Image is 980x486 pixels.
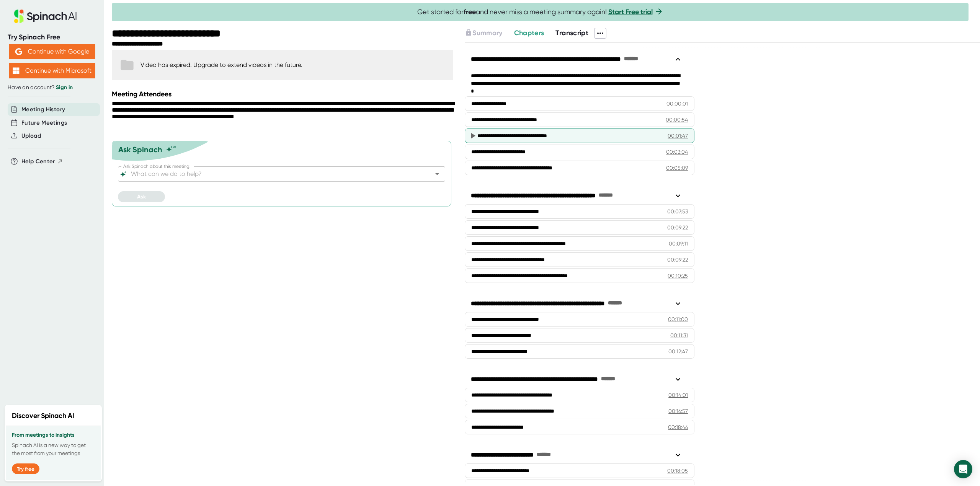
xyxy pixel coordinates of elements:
button: Try free [12,463,39,474]
div: 00:09:22 [667,224,688,231]
button: Continue with Google [9,44,95,59]
button: Help Center [21,157,63,166]
button: Future Meetings [21,119,67,127]
div: Meeting Attendees [112,90,455,98]
div: Video has expired. Upgrade to extend videos in the future. [140,61,302,68]
button: Meeting History [21,105,65,114]
button: Ask [118,191,165,202]
div: 00:14:01 [668,391,688,399]
div: 00:03:04 [666,148,688,156]
div: 00:18:46 [668,423,688,431]
h2: Discover Spinach AI [12,411,74,421]
a: Sign in [56,84,73,91]
div: 00:16:57 [668,407,688,415]
div: 00:05:09 [666,164,688,172]
span: Get started for and never miss a meeting summary again! [417,8,663,16]
a: Start Free trial [608,8,653,16]
div: Ask Spinach [118,145,162,154]
h3: From meetings to insights [12,432,95,438]
div: 00:11:31 [670,332,688,339]
div: 00:10:25 [668,272,688,280]
div: 00:01:47 [668,132,688,140]
div: Have an account? [8,84,96,91]
div: 00:07:53 [667,208,688,215]
span: Transcript [555,29,588,37]
span: Chapters [514,29,544,37]
div: 00:00:01 [666,100,688,107]
button: Chapters [514,28,544,38]
img: Aehbyd4JwY73AAAAAElFTkSuQmCC [15,48,22,55]
div: 00:12:47 [668,348,688,355]
div: 00:11:00 [668,315,688,323]
div: 00:18:05 [667,467,688,475]
button: Transcript [555,28,588,38]
b: free [464,8,476,16]
div: Open Intercom Messenger [954,460,972,478]
button: Upload [21,132,41,140]
div: 00:00:54 [666,116,688,124]
div: Upgrade to access [465,28,514,39]
span: Help Center [21,157,55,166]
span: Ask [137,193,146,200]
p: Spinach AI is a new way to get the most from your meetings [12,441,95,457]
span: Summary [472,29,502,37]
button: Summary [465,28,502,38]
button: Continue with Microsoft [9,63,95,78]
div: Try Spinach Free [8,33,96,42]
input: What can we do to help? [129,169,420,179]
div: 00:09:11 [669,240,688,247]
button: Open [432,169,443,179]
div: 00:09:22 [667,256,688,263]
